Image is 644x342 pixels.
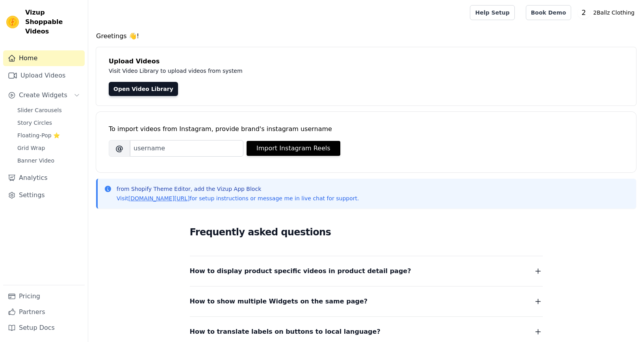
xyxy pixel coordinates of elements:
[190,266,543,277] button: How to display product specific videos in product detail page?
[190,296,368,307] span: How to show multiple Widgets on the same page?
[577,6,638,20] button: 2 2Ballz Clothing
[190,326,380,337] span: How to translate labels on buttons to local language?
[109,124,624,134] div: To import videos from Instagram, provide brand's instagram username
[13,130,85,141] a: Floating-Pop ⭐
[117,185,359,193] p: from Shopify Theme Editor, add the Vizup App Block
[17,157,54,165] span: Banner Video
[13,105,85,116] a: Slider Carousels
[17,144,45,152] span: Grid Wrap
[96,31,636,41] h4: Greetings 👋!
[3,68,85,83] a: Upload Videos
[13,155,85,166] a: Banner Video
[470,5,514,20] a: Help Setup
[6,16,19,28] img: Vizup
[128,195,190,202] a: [DOMAIN_NAME][URL]
[247,141,340,156] button: Import Instagram Reels
[13,117,85,128] a: Story Circles
[190,296,543,307] button: How to show multiple Widgets on the same page?
[117,194,359,202] p: Visit for setup instructions or message me in live chat for support.
[3,87,85,103] button: Create Widgets
[526,5,571,20] a: Book Demo
[17,131,60,139] span: Floating-Pop ⭐
[109,66,462,76] p: Visit Video Library to upload videos from system
[109,57,624,66] h4: Upload Videos
[3,187,85,203] a: Settings
[190,266,411,277] span: How to display product specific videos in product detail page?
[590,6,638,20] p: 2Ballz Clothing
[3,320,85,336] a: Setup Docs
[17,106,62,114] span: Slider Carousels
[3,304,85,320] a: Partners
[109,82,178,96] a: Open Video Library
[19,91,67,100] span: Create Widgets
[582,9,586,17] text: 2
[25,8,82,36] span: Vizup Shoppable Videos
[109,140,130,157] span: @
[3,288,85,304] a: Pricing
[17,119,52,127] span: Story Circles
[190,224,543,240] h2: Frequently asked questions
[13,142,85,153] a: Grid Wrap
[130,140,243,157] input: username
[190,326,543,337] button: How to translate labels on buttons to local language?
[3,170,85,186] a: Analytics
[3,50,85,66] a: Home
